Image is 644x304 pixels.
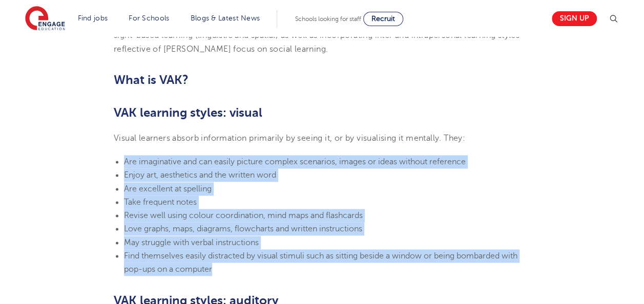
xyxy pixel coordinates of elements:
span: Recruit [371,15,395,23]
span: Other learning styles based on the VAK/VARK learning models have also been postulated. A model co... [114,4,520,54]
span: Are excellent at spelling [124,184,212,193]
span: Visual learners absorb information primarily by seeing it, or by visualising it mentally. They: [114,134,465,143]
b: VAK learning styles: visual [114,105,262,120]
span: Take frequent notes [124,198,197,207]
a: For Schools [129,14,169,22]
h2: What is VAK? [114,71,530,89]
span: Schools looking for staff [295,15,361,23]
a: Find jobs [78,14,108,22]
img: Engage Education [25,6,65,32]
span: Are imaginative and can easily picture complex scenarios, images or ideas without reference [124,157,466,166]
a: Recruit [363,12,403,26]
span: Enjoy art, aesthetics and the written word [124,170,276,180]
span: May struggle with verbal instructions [124,238,259,247]
a: Blogs & Latest News [191,14,260,22]
span: Revise well using colour coordination, mind maps and flashcards [124,211,363,220]
span: Find themselves easily distracted by visual stimuli such as sitting beside a window or being bomb... [124,251,517,274]
a: Sign up [552,11,597,26]
span: Love graphs, maps, diagrams, flowcharts and written instructions [124,224,362,233]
